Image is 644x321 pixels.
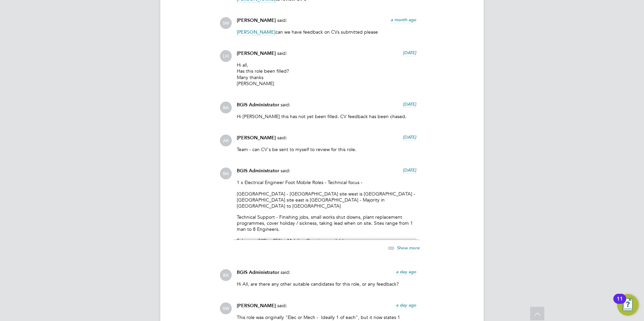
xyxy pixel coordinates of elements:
[237,179,416,185] p: 1 x Electrical Engineer Foot Mobile Roles - Technical focus -
[237,135,276,141] span: [PERSON_NAME]
[220,168,232,179] span: BA
[237,29,276,35] span: [PERSON_NAME]
[277,17,287,23] span: said:
[403,167,416,173] span: [DATE]
[391,17,416,23] span: a month ago
[396,269,416,275] span: a day ago
[237,29,416,35] p: can we have feedback on CVs submitted please
[220,269,232,281] span: BA
[277,135,287,141] span: said:
[277,50,287,56] span: said:
[281,269,290,275] span: said:
[277,302,287,309] span: said:
[237,17,276,23] span: [PERSON_NAME]
[237,113,416,119] p: Hi [PERSON_NAME] this has not yet been filled. CV feedback has been chased.
[237,168,279,174] span: BGIS Administrator
[281,168,290,174] span: said:
[237,214,416,233] p: Technical Support - Finishing jobs, small works shut downs, plant replacement programmes, cover h...
[403,134,416,140] span: [DATE]
[220,50,232,62] span: LH
[220,302,232,314] span: SW
[281,102,290,108] span: said:
[220,17,232,29] span: SW
[617,299,623,308] div: 11
[397,245,420,251] span: Show more
[237,270,279,275] span: BGIS Administrator
[396,302,416,308] span: a day ago
[237,281,416,287] p: Hi All, are there any other suitable candidates for this role, or any feedback?
[403,50,416,56] span: [DATE]
[237,303,276,309] span: [PERSON_NAME]
[220,102,232,113] span: BA
[237,50,276,56] span: [PERSON_NAME]
[237,146,416,152] p: Team - can CV's be sent to myself to review for this role.
[237,62,416,86] p: Hi all, Has this role been filled? Many thanks [PERSON_NAME]
[237,191,416,209] p: [GEOGRAPHIC_DATA] - [GEOGRAPHIC_DATA] site west is [GEOGRAPHIC_DATA] - [GEOGRAPHIC_DATA] site eas...
[403,101,416,107] span: [DATE]
[237,238,416,244] p: Salary up £49k - £51k - Mobile - Overtime available
[220,135,232,146] span: AK
[237,102,279,108] span: BGIS Administrator
[617,294,639,316] button: Open Resource Center, 11 new notifications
